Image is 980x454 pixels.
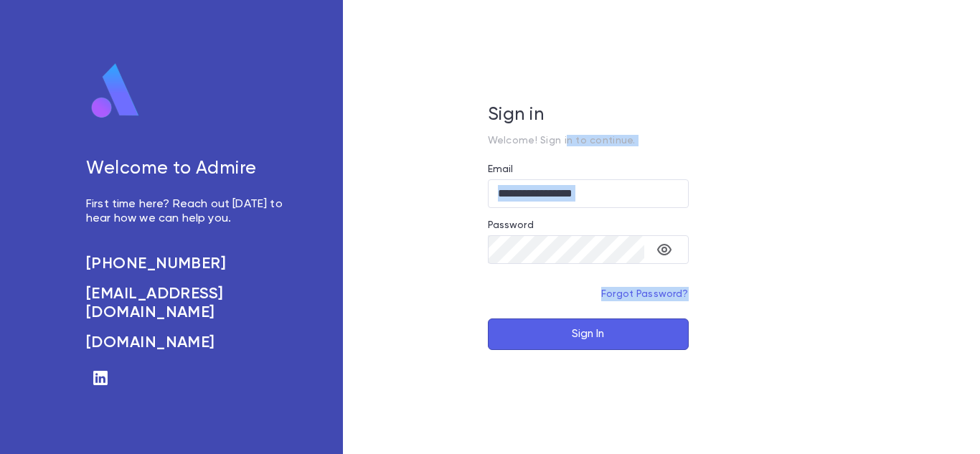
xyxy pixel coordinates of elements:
[86,285,286,322] a: [EMAIL_ADDRESS][DOMAIN_NAME]
[601,289,689,299] a: Forgot Password?
[488,318,689,350] button: Sign In
[488,105,689,126] h5: Sign in
[488,164,514,175] label: Email
[86,159,286,180] h5: Welcome to Admire
[488,219,534,231] label: Password
[650,235,679,264] button: toggle password visibility
[86,334,286,352] a: [DOMAIN_NAME]
[86,62,145,120] img: logo
[86,255,286,273] a: [PHONE_NUMBER]
[488,135,689,146] p: Welcome! Sign in to continue.
[86,197,286,226] p: First time here? Reach out [DATE] to hear how we can help you.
